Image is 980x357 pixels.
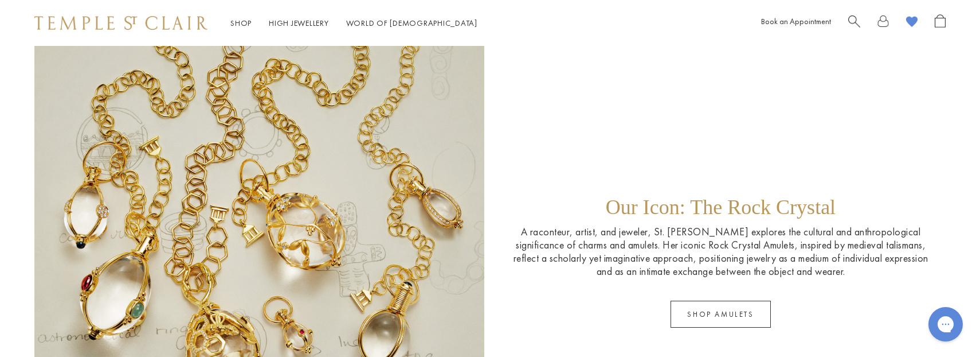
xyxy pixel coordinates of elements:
p: Our Icon: The Rock Crystal [606,195,836,225]
iframe: Gorgias live chat messenger [923,303,969,346]
a: Book an Appointment [761,16,831,26]
a: SHOP AMULETS [671,301,770,328]
a: Open Shopping Bag [935,14,946,32]
img: Temple St. Clair [34,16,207,30]
a: World of [DEMOGRAPHIC_DATA]World of [DEMOGRAPHIC_DATA] [346,18,477,28]
a: ShopShop [230,18,252,28]
a: Search [848,14,860,32]
nav: Main navigation [230,16,477,30]
p: A raconteur, artist, and jeweler, St. [PERSON_NAME] explores the cultural and anthropological sig... [507,225,934,278]
a: High JewelleryHigh Jewellery [269,18,329,28]
a: View Wishlist [906,14,918,32]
